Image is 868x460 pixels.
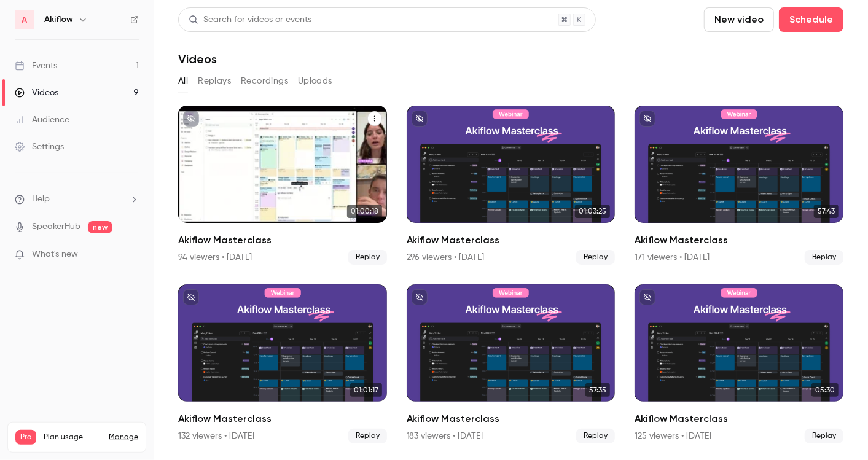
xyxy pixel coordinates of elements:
[109,432,138,442] a: Manage
[407,251,485,263] div: 296 viewers • [DATE]
[585,383,610,397] span: 57:35
[407,430,483,442] div: 183 viewers • [DATE]
[178,106,387,265] li: Akiflow Masterclass
[407,106,616,265] a: 01:03:25Akiflow Masterclass296 viewers • [DATE]Replay
[635,233,843,248] h2: Akiflow Masterclass
[635,411,843,426] h2: Akiflow Masterclass
[178,430,254,442] div: 132 viewers • [DATE]
[32,248,78,261] span: What's new
[407,284,616,443] a: 57:35Akiflow Masterclass183 viewers • [DATE]Replay
[347,205,382,218] span: 01:00:18
[44,14,73,26] h6: Akiflow
[635,106,843,265] a: 57:43Akiflow Masterclass171 viewers • [DATE]Replay
[183,289,199,305] button: unpublished
[348,429,387,443] span: Replay
[704,7,774,32] button: New video
[183,111,199,127] button: unpublished
[15,60,57,72] div: Events
[88,221,112,233] span: new
[412,111,428,127] button: unpublished
[44,432,101,442] span: Plan usage
[635,106,843,265] li: Akiflow Masterclass
[178,251,252,263] div: 94 viewers • [DATE]
[22,14,28,26] span: A
[32,220,80,233] a: SpeakerHub
[805,429,843,443] span: Replay
[350,383,382,397] span: 01:01:17
[412,289,428,305] button: unpublished
[198,71,231,91] button: Replays
[811,383,839,397] span: 05:30
[635,284,843,443] a: 05:30Akiflow Masterclass125 viewers • [DATE]Replay
[178,411,387,426] h2: Akiflow Masterclass
[407,411,616,426] h2: Akiflow Masterclass
[15,430,36,445] span: Pro
[779,7,843,32] button: Schedule
[15,87,58,99] div: Videos
[178,233,387,248] h2: Akiflow Masterclass
[15,141,64,153] div: Settings
[178,52,217,66] h1: Videos
[178,284,387,443] a: 01:01:17Akiflow Masterclass132 viewers • [DATE]Replay
[298,71,332,91] button: Uploads
[15,114,69,126] div: Audience
[189,14,311,26] div: Search for videos or events
[178,284,387,443] li: Akiflow Masterclass
[241,71,288,91] button: Recordings
[635,251,710,263] div: 171 viewers • [DATE]
[348,250,387,265] span: Replay
[32,193,50,206] span: Help
[635,430,711,442] div: 125 viewers • [DATE]
[639,289,655,305] button: unpublished
[178,7,843,453] section: Videos
[814,205,839,218] span: 57:43
[178,106,387,265] a: 01:00:18Akiflow Masterclass94 viewers • [DATE]Replay
[805,250,843,265] span: Replay
[639,111,655,127] button: unpublished
[407,284,616,443] li: Akiflow Masterclass
[178,71,188,91] button: All
[576,250,615,265] span: Replay
[407,106,616,265] li: Akiflow Masterclass
[407,233,616,248] h2: Akiflow Masterclass
[576,429,615,443] span: Replay
[15,193,139,206] li: help-dropdown-opener
[635,284,843,443] li: Akiflow Masterclass
[575,205,610,218] span: 01:03:25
